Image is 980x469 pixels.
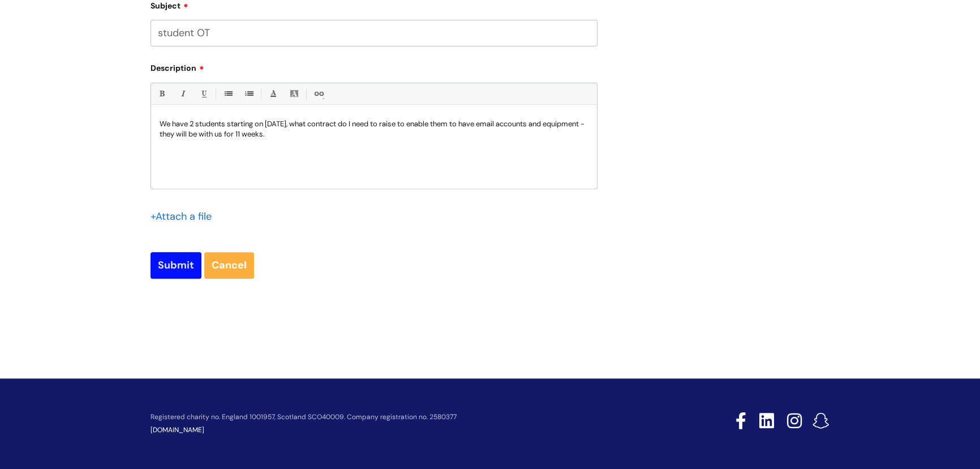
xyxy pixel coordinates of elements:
[196,87,210,101] a: Underline(Ctrl-U)
[221,87,235,101] a: • Unordered List (Ctrl-Shift-7)
[287,87,301,101] a: Back Color
[266,87,280,101] a: Font Color
[151,207,218,225] div: Attach a file
[151,425,204,434] a: [DOMAIN_NAME]
[151,413,655,421] p: Registered charity no. England 1001957, Scotland SCO40009. Company registration no. 2580377
[151,210,156,223] span: +
[311,87,325,101] a: Link
[151,252,201,278] input: Submit
[160,119,588,139] p: We have 2 students starting on [DATE], what contract do I need to raise to enable them to have em...
[204,252,254,278] a: Cancel
[242,87,256,101] a: 1. Ordered List (Ctrl-Shift-8)
[175,87,190,101] a: Italic (Ctrl-I)
[151,59,598,73] label: Description
[154,87,169,101] a: Bold (Ctrl-B)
